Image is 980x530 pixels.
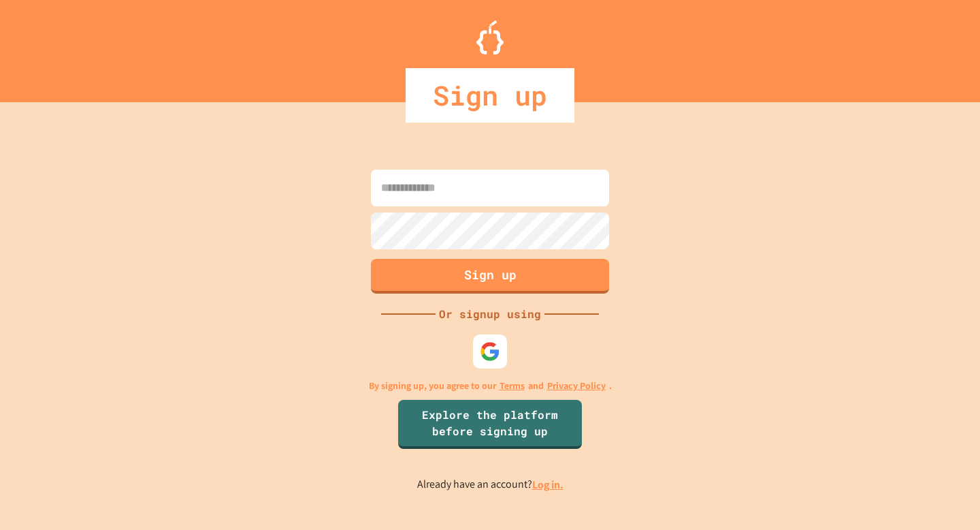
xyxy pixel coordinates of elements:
[532,478,563,492] a: Log in.
[476,20,504,54] img: Logo.svg
[500,379,525,393] a: Terms
[417,476,563,493] p: Already have an account?
[480,341,500,362] img: google-icon.svg
[369,379,612,393] p: By signing up, you agree to our and .
[436,306,544,322] div: Or signup using
[406,68,574,123] div: Sign up
[547,379,606,393] a: Privacy Policy
[371,259,609,294] button: Sign up
[398,400,582,449] a: Explore the platform before signing up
